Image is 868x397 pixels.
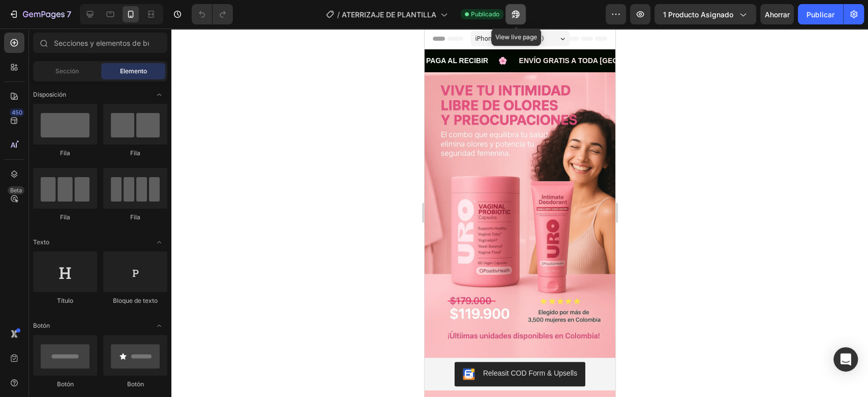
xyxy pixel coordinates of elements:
font: Texto [33,238,49,246]
iframe: Área de diseño [425,29,615,397]
font: Publicado [471,10,499,18]
font: Botón [57,380,74,388]
font: ATERRIZAJE DE PLANTILLA [342,10,436,19]
div: Releasit COD Form & Upsells [58,339,153,350]
font: Botón [33,322,50,329]
font: Fila [60,149,70,157]
div: Abrir Intercom Messenger [833,347,858,372]
font: Botón [127,380,144,388]
font: 450 [12,109,22,116]
font: Fila [130,149,140,157]
span: Abrir palanca [151,318,167,334]
font: Publicar [806,10,834,19]
button: Ahorrar [760,4,794,24]
button: Publicar [798,4,843,24]
font: 1 producto asignado [663,10,733,19]
span: Abrir palanca [151,87,167,103]
strong: ENVÍO GRATIS A TODA [GEOGRAPHIC_DATA] [95,28,252,36]
font: Título [57,297,73,304]
button: 7 [4,4,76,24]
font: / [337,10,340,19]
font: 7 [67,9,71,19]
font: Bloque de texto [113,297,158,304]
span: Abrir palanca [151,234,167,250]
font: Fila [60,213,70,221]
div: Deshacer/Rehacer [192,4,233,24]
font: Ahorrar [765,10,790,19]
p: 🌸 [95,26,260,39]
font: Elemento [120,67,147,75]
button: Releasit COD Form & Upsells [30,333,161,358]
input: Secciones y elementos de búsqueda [33,33,167,53]
img: CKKYs5695_ICEAE=.webp [38,339,50,352]
font: Sección [55,67,79,75]
font: Fila [130,213,140,221]
font: Beta [10,187,22,194]
font: Disposición [33,91,66,98]
button: 1 producto asignado [654,4,756,24]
